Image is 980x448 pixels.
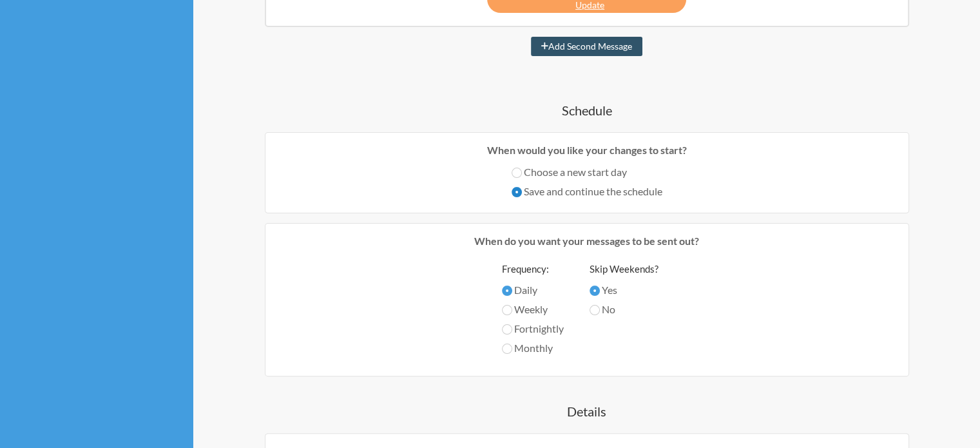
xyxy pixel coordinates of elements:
[502,324,512,335] input: Fortnightly
[502,340,564,356] label: Monthly
[275,142,899,158] p: When would you like your changes to start?
[502,302,564,317] label: Weekly
[512,187,522,197] input: Save and continue the schedule
[590,302,658,317] label: No
[590,305,600,315] input: No
[502,321,564,336] label: Fortnightly
[275,233,899,249] p: When do you want your messages to be sent out?
[219,402,954,420] h4: Details
[502,344,512,354] input: Monthly
[512,184,662,199] label: Save and continue the schedule
[502,262,564,277] label: Frequency:
[502,286,512,296] input: Daily
[590,262,658,277] label: Skip Weekends?
[502,282,564,298] label: Daily
[590,282,658,298] label: Yes
[531,37,642,56] button: Add Second Message
[512,168,522,178] input: Choose a new start day
[502,305,512,315] input: Weekly
[219,101,954,119] h4: Schedule
[512,164,662,180] label: Choose a new start day
[590,286,600,296] input: Yes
